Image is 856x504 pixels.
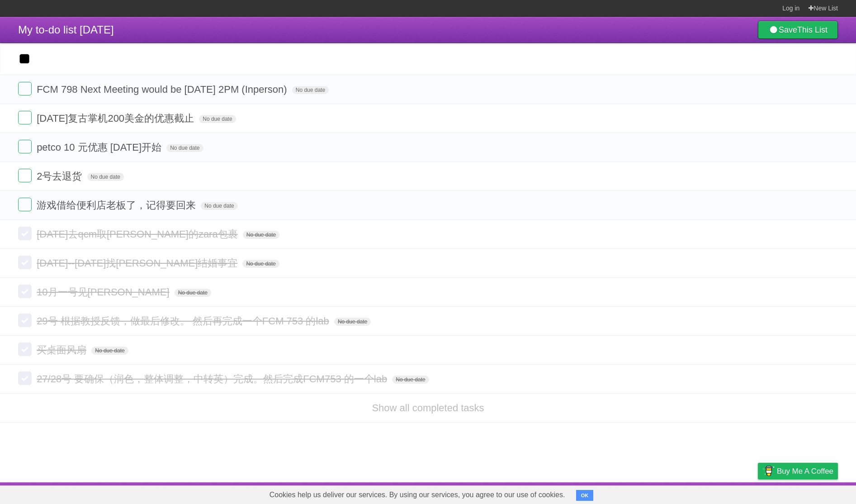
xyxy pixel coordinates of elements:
[37,373,389,385] span: 27/28号 要确保（润色，整体调整，中转英）完成。然后完成FCM753 的一个lab
[242,260,279,268] span: No due date
[37,228,240,240] span: [DATE]去qcm取[PERSON_NAME]的zara包裹
[372,402,484,414] a: Show all completed tasks
[18,314,32,327] label: Done
[199,115,236,123] span: No due date
[667,485,704,502] a: Developers
[37,344,89,356] span: 买桌面风扇
[18,111,32,124] label: Done
[18,285,32,298] label: Done
[18,82,32,95] label: Done
[334,318,371,326] span: No due date
[715,485,735,502] a: Terms
[18,371,32,385] label: Done
[18,24,114,36] span: My to-do list [DATE]
[37,84,289,95] span: FCM 798 Next Meeting would be [DATE] 2PM (Inperson)
[37,142,164,153] span: petco 10 元优惠 [DATE]开始
[758,463,838,480] a: Buy me a coffee
[201,202,237,210] span: No due date
[37,171,84,182] span: 2号去退货
[260,486,574,504] span: Cookies help us deliver our services. By using our services, you agree to our use of cookies.
[797,25,828,34] b: This List
[392,376,429,384] span: No due date
[87,173,124,181] span: No due date
[18,256,32,269] label: Done
[18,227,32,240] label: Done
[175,289,211,297] span: No due date
[576,490,594,501] button: OK
[243,231,279,239] span: No due date
[18,342,32,356] label: Done
[91,347,128,355] span: No due date
[37,286,171,298] span: 10月一号见[PERSON_NAME]
[37,200,198,211] span: 游戏借给便利店老板了，记得要回来
[762,463,775,479] img: Buy me a coffee
[18,198,32,211] label: Done
[37,315,331,327] span: 29号 根据教授反馈，做最后修改。 然后再完成一个FCM 753 的lab
[166,144,203,152] span: No due date
[781,485,838,502] a: Suggest a feature
[37,257,240,269] span: [DATE]--[DATE]找[PERSON_NAME]结婚事宜
[37,113,196,124] span: [DATE]复古掌机200美金的优惠截止
[18,140,32,153] label: Done
[638,485,657,502] a: About
[758,21,838,39] a: SaveThis List
[292,86,329,94] span: No due date
[746,485,770,502] a: Privacy
[18,169,32,182] label: Done
[777,463,833,479] span: Buy me a coffee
